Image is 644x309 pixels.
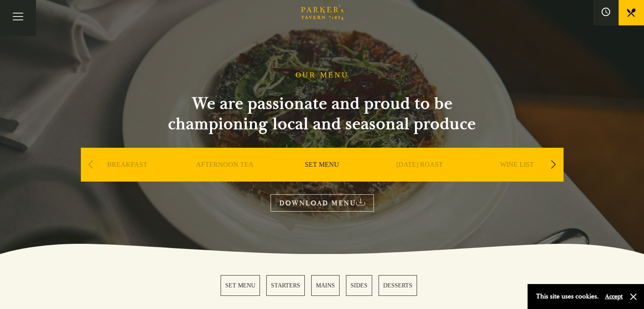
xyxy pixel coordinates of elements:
a: 4 / 5 [346,275,372,296]
a: [DATE] ROAST [396,160,443,194]
button: Accept [605,292,623,301]
a: 1 / 5 [221,275,260,296]
a: 2 / 5 [266,275,305,296]
div: 4 / 9 [373,148,466,207]
div: 5 / 9 [470,148,564,207]
a: 5 / 5 [379,275,417,296]
button: Close and accept [629,292,638,301]
div: Previous slide [85,155,97,174]
h1: OUR MENU [296,71,349,80]
a: AFTERNOON TEA [196,160,254,194]
div: Next slide [548,155,559,174]
div: 3 / 9 [276,148,369,207]
p: This site uses cookies. [536,290,599,303]
a: DOWNLOAD MENU [271,194,374,212]
div: 2 / 9 [178,148,271,207]
a: BREAKFAST [107,160,147,194]
a: SET MENU [305,160,339,194]
a: WINE LIST [500,160,534,194]
a: 3 / 5 [311,275,340,296]
h2: We are passionate and proud to be championing local and seasonal produce [153,94,492,134]
div: 1 / 9 [81,148,174,207]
